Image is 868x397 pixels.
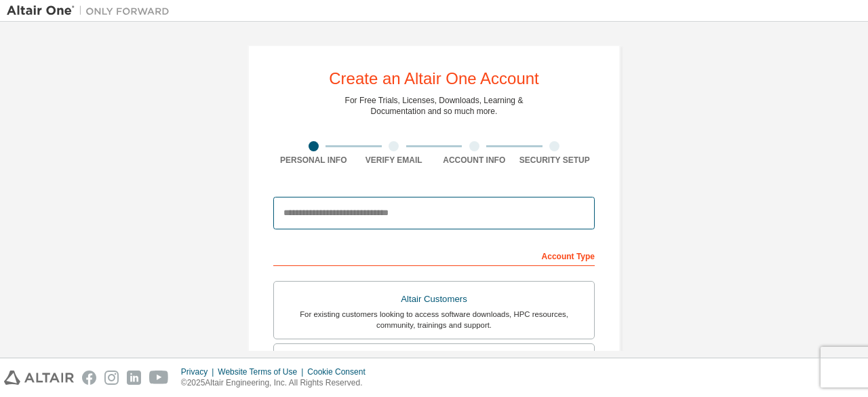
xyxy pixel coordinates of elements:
img: youtube.svg [149,371,169,385]
div: Verify Email [354,155,435,166]
div: Cookie Consent [307,366,373,377]
div: For Free Trials, Licenses, Downloads, Learning & Documentation and so much more. [345,95,524,117]
div: Website Terms of Use [218,366,307,377]
img: facebook.svg [82,371,96,385]
div: Personal Info [273,155,354,166]
div: Security Setup [515,155,595,166]
p: © 2025 Altair Engineering, Inc. All Rights Reserved. [181,377,374,389]
img: Altair One [7,4,176,18]
img: instagram.svg [104,371,119,385]
img: linkedin.svg [127,371,141,385]
div: Account Type [273,244,595,266]
div: Account Info [434,155,515,166]
div: Privacy [181,366,218,377]
img: altair_logo.svg [4,371,74,385]
div: Altair Customers [282,290,586,309]
div: Create an Altair One Account [329,71,539,87]
div: For existing customers looking to access software downloads, HPC resources, community, trainings ... [282,309,586,330]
